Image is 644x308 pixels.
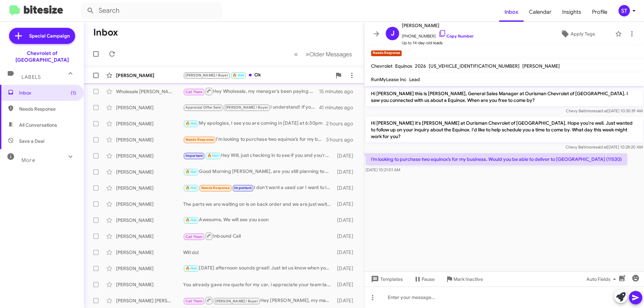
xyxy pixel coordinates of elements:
span: 🔥 Hot [185,218,197,222]
a: Inbox [499,2,524,22]
div: Awesome, We will see you soon [183,216,334,224]
span: Labels [21,74,41,80]
div: [PERSON_NAME] [PERSON_NAME] [116,297,183,304]
div: [PERSON_NAME] [116,169,183,175]
span: Pause [422,273,435,285]
div: [PERSON_NAME] [116,104,183,111]
span: Mark Inactive [453,273,483,285]
span: [PERSON_NAME] / Buyer [185,73,228,77]
div: You already gave me quote for my car, i appreciate your team taking the time to work on me with t... [183,281,334,288]
button: Pause [408,273,440,285]
div: Hey Wholesale, my manager’s been paying up to 180% over market for trades this week. If yours qua... [183,87,319,96]
span: said at [596,108,607,113]
span: 🔥 Hot [207,153,219,158]
div: [DATE] [334,233,359,240]
span: Needs Response [185,137,214,142]
div: The parts we are waiting on is on back order and we are just waiting for the parts to get her to ... [183,201,334,207]
p: Hi [PERSON_NAME] this is [PERSON_NAME], General Sales Manager at Ourisman Chevrolet of [GEOGRAPHI... [366,87,643,106]
span: Chevy Baltimore [DATE] 10:28:20 AM [566,144,643,149]
button: Templates [364,273,408,285]
span: Inbox [19,89,76,96]
span: Equinox [395,63,412,69]
div: 3 hours ago [326,136,359,143]
span: 🔥 Hot [185,186,197,190]
div: [PERSON_NAME] [116,265,183,272]
span: 🔥 Hot [185,266,197,270]
span: Special Campaign [29,33,70,39]
div: 15 minutes ago [319,88,359,95]
span: J [391,28,394,39]
button: Auto Fields [581,273,624,285]
span: Needs Response [19,106,76,112]
button: Mark Inactive [440,273,488,285]
span: [PERSON_NAME] / Buyer [215,299,258,303]
a: Special Campaign [9,28,75,44]
div: [DATE] [334,281,359,288]
a: Profile [587,2,613,22]
div: [DATE] [334,265,359,272]
span: Chevrolet [371,63,392,69]
div: [DATE] [334,169,359,175]
div: [DATE] [334,217,359,224]
div: Hey Will, just checking in to see if you and you're wife are available to stop by [DATE]? [183,152,334,160]
div: [DATE] [334,185,359,191]
span: More [21,157,35,163]
div: [DATE] afternoon sounds great! Just let us know when you're able to make it, and we'll be ready t... [183,264,334,272]
span: Calendar [524,2,557,22]
div: [DATE] [334,297,359,304]
div: 2 hours ago [326,120,359,127]
div: [PERSON_NAME] [116,136,183,143]
div: [PERSON_NAME] [116,185,183,191]
button: Apply Tags [543,28,612,40]
div: Will do! [183,249,334,256]
div: Good Morning [PERSON_NAME], are you still planning to stop by this morning? [183,168,334,176]
span: [US_VEHICLE_IDENTIFICATION_NUMBER] [429,63,520,69]
span: Lead [409,76,420,82]
span: Call Them [185,90,203,94]
span: 2026 [415,63,426,69]
p: Hi [PERSON_NAME] it's [PERSON_NAME] at Ourisman Chevrolet of [GEOGRAPHIC_DATA]. Hope you're well.... [366,117,643,142]
span: Call Them [185,235,203,239]
div: Ok [183,71,332,79]
span: (1) [71,89,76,96]
div: [DATE] [334,201,359,207]
span: [PERSON_NAME] / Buyer [225,105,268,110]
button: Next [302,47,356,61]
span: RunMyLease Inc [371,76,407,82]
span: said at [595,144,607,149]
div: [PERSON_NAME] [116,249,183,256]
a: Insights [557,2,587,22]
span: Up to 14-day-old leads [402,40,474,46]
div: [PERSON_NAME] [116,217,183,224]
span: Needs Response [201,186,230,190]
input: Search [81,3,222,19]
button: ST [613,5,637,16]
nav: Page navigation example [290,47,356,61]
span: Important [185,153,203,158]
h1: Inbox [93,27,118,38]
div: My apologies, I see you are coming in [DATE] at 6:30pm [183,120,326,127]
div: 41 minutes ago [319,104,359,111]
div: I understand! If you’re unsure, how about sending over a pics of your vin and miles? Afterwards, ... [183,104,319,111]
div: [PERSON_NAME] [116,120,183,127]
div: [PERSON_NAME] [116,233,183,240]
span: « [294,50,298,58]
span: All Conversations [19,122,57,128]
span: Appraisal Offer Sent [185,105,221,110]
span: [PERSON_NAME] [402,21,474,29]
span: 🔥 Hot [185,170,197,174]
span: [PERSON_NAME] [522,63,560,69]
span: Auto Fields [586,273,619,285]
span: [PHONE_NUMBER] [402,29,474,40]
span: Call Them [185,299,203,303]
span: » [306,50,309,58]
span: Older Messages [309,51,352,58]
div: I don't want a used car I want to lease a new car [183,184,334,192]
span: 🔥 Hot [232,73,244,77]
div: Hey [PERSON_NAME], my manager’s been paying up to 180% over market for trades this week. If yours... [183,296,334,305]
span: Templates [370,273,403,285]
button: Previous [290,47,302,61]
div: ST [619,5,630,16]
